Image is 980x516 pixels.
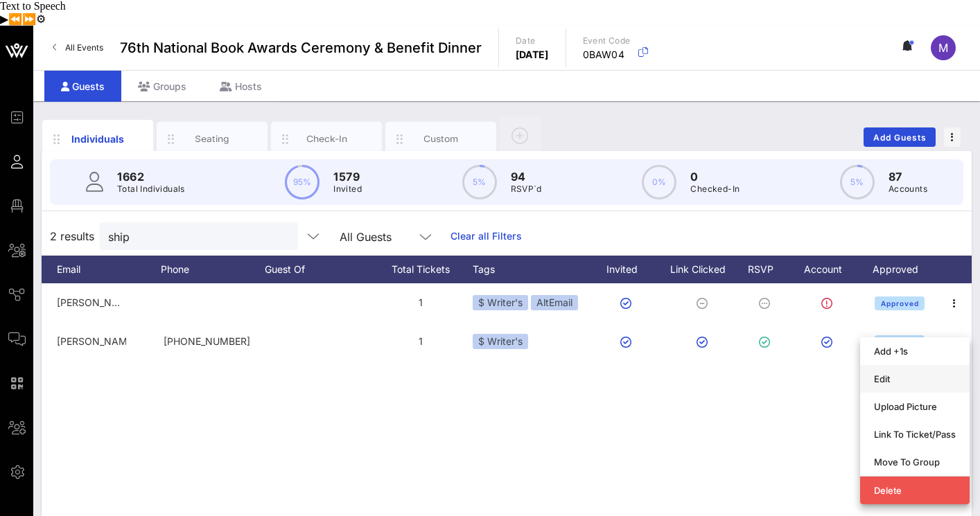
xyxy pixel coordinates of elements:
[874,456,956,468] div: Move To Group
[511,168,542,185] p: 94
[473,334,528,349] div: $ Writer's
[590,256,667,283] div: Invited
[369,256,473,283] div: Total Tickets
[340,231,392,243] div: All Guests
[117,182,185,196] p: Total Individuals
[296,132,358,145] div: Check-In
[161,256,265,283] div: Phone
[203,71,279,102] div: Hosts
[743,256,791,283] div: RSVP
[889,182,927,196] p: Accounts
[8,12,22,26] button: Previous
[57,256,161,283] div: Email
[889,168,927,185] p: 87
[690,182,740,196] p: Checked-In
[516,34,549,48] p: Date
[583,48,631,62] p: 0BAW04
[57,296,383,308] span: [PERSON_NAME][EMAIL_ADDRESS][PERSON_NAME][DOMAIN_NAME]
[50,228,94,244] span: 2 results
[938,41,948,55] span: M
[864,127,936,147] button: Add Guests
[874,401,956,412] div: Upload Picture
[583,34,631,48] p: Event Code
[65,42,103,53] span: All Events
[44,71,121,102] div: Guests
[511,182,542,196] p: RSVP`d
[182,132,243,145] div: Seating
[516,48,549,62] p: [DATE]
[22,12,36,26] button: Forward
[265,256,369,283] div: Guest Of
[873,132,927,143] span: Add Guests
[874,346,956,357] div: Add +1s
[473,295,528,310] div: $ Writer's
[164,335,250,347] span: +19143916905
[874,429,956,440] div: Link To Ticket/Pass
[473,256,590,283] div: Tags
[333,168,362,185] p: 1579
[57,322,126,361] p: [PERSON_NAME]…
[791,256,868,283] div: Account
[369,283,473,322] div: 1
[868,256,937,283] div: Approved
[331,222,442,250] div: All Guests
[931,35,956,60] div: M
[875,335,925,349] button: Approved
[117,168,185,185] p: 1662
[874,485,956,496] div: Delete
[44,37,112,59] a: All Events
[690,168,740,185] p: 0
[36,12,46,26] button: Settings
[333,182,362,196] p: Invited
[410,132,472,145] div: Custom
[875,296,925,310] button: Approved
[121,71,203,102] div: Groups
[67,132,129,146] div: Individuals
[531,295,578,310] div: AltEmail
[450,229,522,244] a: Clear all Filters
[874,373,956,384] div: Edit
[120,37,482,58] span: 76th National Book Awards Ceremony & Benefit Dinner
[880,299,918,308] span: Approved
[667,256,743,283] div: Link Clicked
[369,322,473,361] div: 1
